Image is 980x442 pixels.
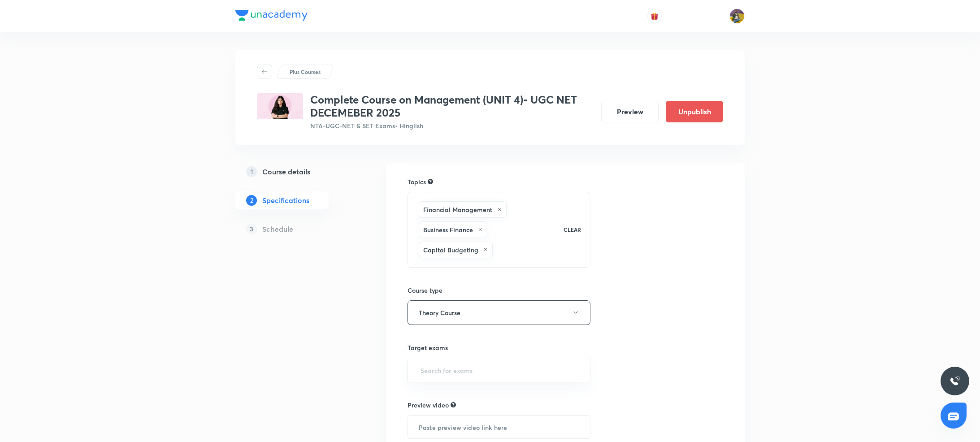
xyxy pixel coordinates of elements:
button: avatar [647,9,662,23]
div: Search for topics [428,178,433,186]
h5: Specifications [262,195,309,206]
img: Company Logo [235,10,308,21]
img: sajan k [729,9,745,24]
p: 1 [246,166,257,177]
button: Theory Course [408,300,590,325]
input: Paste preview video link here [408,416,590,438]
p: 2 [246,195,257,206]
p: Plus Courses [290,68,321,76]
h6: Capital Budgeting [423,245,478,255]
img: avatar [650,12,659,20]
button: Unpublish [666,101,723,122]
h6: Course type [408,286,590,295]
h5: Course details [262,166,310,177]
p: CLEAR [564,225,581,234]
h6: Financial Management [423,205,492,214]
button: Preview [601,101,659,122]
div: Explain about your course, what you’ll be teaching, how it will help learners in their preparation [451,401,456,409]
p: NTA-UGC-NET & SET Exams • Hinglish [310,121,594,130]
h3: Complete Course on Management (UNIT 4)- UGC NET DECEMEBER 2025 [310,93,594,119]
h6: Target exams [408,343,590,352]
a: Company Logo [235,10,308,23]
p: 3 [246,224,257,234]
h6: Topics [408,177,426,186]
h6: Business Finance [423,225,473,234]
h5: Schedule [262,224,293,234]
h6: Preview video [408,400,449,410]
input: Search for exams [419,362,579,378]
img: 04B50932-8122-4C15-83CC-645FFC59BF07_plus.png [257,93,303,119]
img: ttu [950,376,960,386]
button: Open [585,369,587,371]
a: 1Course details [235,163,357,181]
